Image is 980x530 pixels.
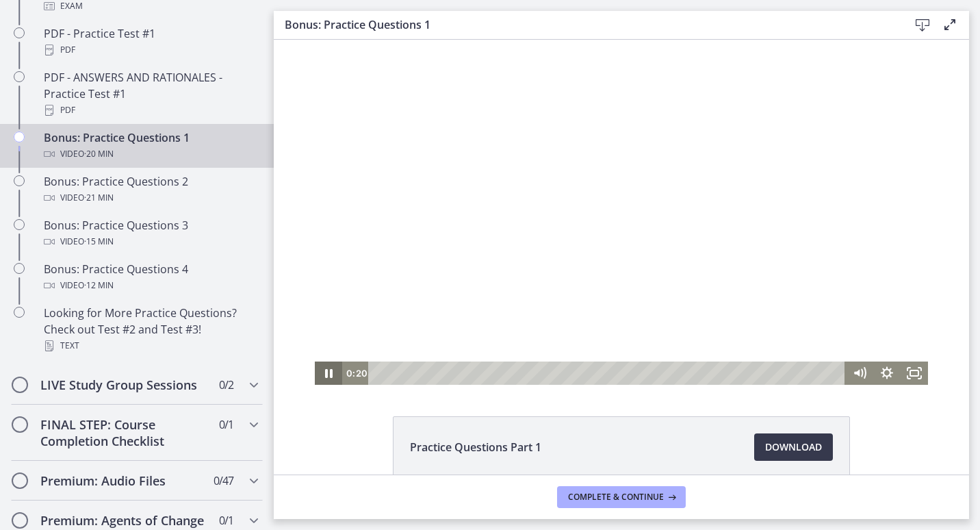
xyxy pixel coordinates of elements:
button: Show settings menu [599,322,627,345]
div: Bonus: Practice Questions 2 [44,173,257,206]
button: Mute [572,322,599,345]
span: Download [765,439,822,455]
div: PDF - Practice Test #1 [44,25,257,58]
span: 0 / 2 [219,377,233,393]
a: Download [754,433,833,461]
iframe: Video Lesson [274,40,969,385]
span: · 21 min [84,190,114,206]
div: PDF [44,42,257,58]
span: · 20 min [84,146,114,162]
div: Looking for More Practice Questions? Check out Test #2 and Test #3! [44,305,257,354]
div: Bonus: Practice Questions 1 [44,129,257,162]
div: PDF - ANSWERS AND RATIONALES - Practice Test #1 [44,69,257,118]
span: · 12 min [84,277,114,294]
div: Video [44,234,257,250]
div: PDF [44,102,257,118]
span: · 15 min [84,234,114,250]
h3: Bonus: Practice Questions 1 [285,16,887,33]
span: Practice Questions Part 1 [410,439,541,455]
div: Bonus: Practice Questions 3 [44,217,257,250]
h2: LIVE Study Group Sessions [40,377,207,393]
h2: FINAL STEP: Course Completion Checklist [40,416,207,449]
span: 0 / 1 [219,512,233,529]
div: Bonus: Practice Questions 4 [44,261,257,294]
div: Video [44,190,257,206]
button: Complete & continue [557,486,686,508]
div: Video [44,146,257,162]
h2: Premium: Audio Files [40,472,207,489]
span: 0 / 1 [219,416,233,433]
div: Text [44,338,257,354]
div: Video [44,277,257,294]
button: Fullscreen [627,322,654,345]
span: 0 / 47 [214,472,233,489]
span: Complete & continue [568,492,664,503]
